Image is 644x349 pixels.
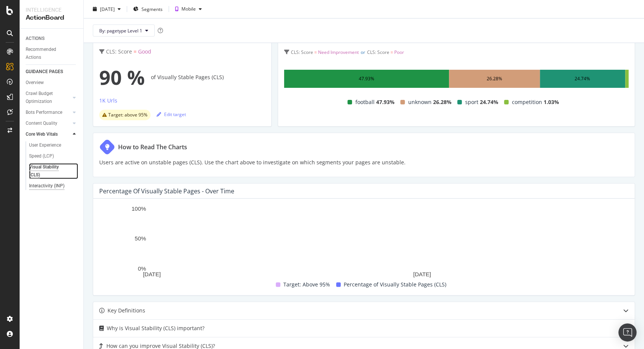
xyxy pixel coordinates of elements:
a: ACTIONS [26,35,78,43]
text: 50% [135,236,146,242]
div: Crawl Budget Optimization [26,90,65,106]
button: By: pagetype Level 1 [93,24,155,37]
text: 0% [138,265,146,272]
span: = [134,48,137,55]
div: Mobile [181,7,196,11]
div: How to Read The Charts [118,142,187,152]
span: CLS: Score [106,48,132,55]
a: Crawl Budget Optimization [26,90,71,106]
div: Intelligence [26,6,77,14]
span: Percentage of Visually Stable Pages (CLS) [344,280,446,289]
a: Recommended Actions [26,46,78,61]
div: Interactivity (INP) [29,182,65,190]
div: ActionBoard [26,14,77,22]
button: 1K Urls [99,96,117,108]
span: Good [138,48,151,55]
text: [DATE] [143,271,161,278]
div: Speed (LCP) [29,152,54,160]
div: 24.74% [575,74,590,83]
div: 1K Urls [99,97,117,104]
div: Core Web Vitals [26,130,58,138]
button: Edit target [157,108,186,120]
span: Poor [394,49,404,55]
div: Key Definitions [108,306,145,315]
div: User Experience [29,141,61,149]
span: By: pagetype Level 1 [99,27,142,34]
span: sport [465,98,478,107]
a: Interactivity (INP) [29,182,78,190]
div: Recommended Actions [26,46,71,61]
a: Content Quality [26,119,71,127]
span: unknown [408,98,431,107]
div: Open Intercom Messenger [618,323,636,341]
button: [DATE] [90,3,124,15]
span: 47.93% [376,98,394,107]
svg: A chart. [99,205,622,280]
span: 90 % [99,62,145,92]
span: 24.74% [480,98,498,107]
div: Visual Stability (CLS) [29,163,71,179]
a: Core Web Vitals [26,130,71,138]
div: Why is Visual Stability (CLS) important? [107,324,204,333]
span: 1.03% [543,98,559,107]
span: = [390,49,393,55]
div: 47.93% [359,74,374,83]
div: Percentage of Visually Stable Pages - Over Time [99,187,234,195]
span: football [355,98,374,107]
a: Overview [26,79,78,87]
span: CLS: Score [367,49,389,55]
span: or [361,49,365,55]
a: User Experience [29,141,78,149]
div: warning label [99,110,151,120]
text: 100% [132,205,146,212]
div: of Visually Stable Pages (CLS) [99,62,265,92]
div: Bots Performance [26,109,62,116]
p: Users are active on unstable pages (CLS). Use the chart above to investigate on which segments yo... [99,158,406,167]
span: CLS: Score [291,49,313,55]
text: [DATE] [413,271,431,278]
span: Segments [141,6,163,12]
div: Overview [26,79,44,87]
div: Content Quality [26,119,57,127]
span: Target: above 95% [108,113,148,117]
a: Bots Performance [26,109,71,116]
a: GUIDANCE PAGES [26,68,78,76]
button: Mobile [172,3,205,15]
div: Edit target [157,111,186,118]
a: Speed (LCP) [29,152,78,160]
div: [DATE] [100,6,115,12]
span: 26.28% [433,98,451,107]
div: 26.28% [487,74,502,83]
span: Need Improvement [318,49,359,55]
span: competition [512,98,542,107]
div: GUIDANCE PAGES [26,68,63,76]
span: Target: Above 95% [283,280,330,289]
span: = [314,49,317,55]
a: Visual Stability (CLS) [29,163,78,179]
div: ACTIONS [26,35,45,43]
button: Segments [130,3,166,15]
